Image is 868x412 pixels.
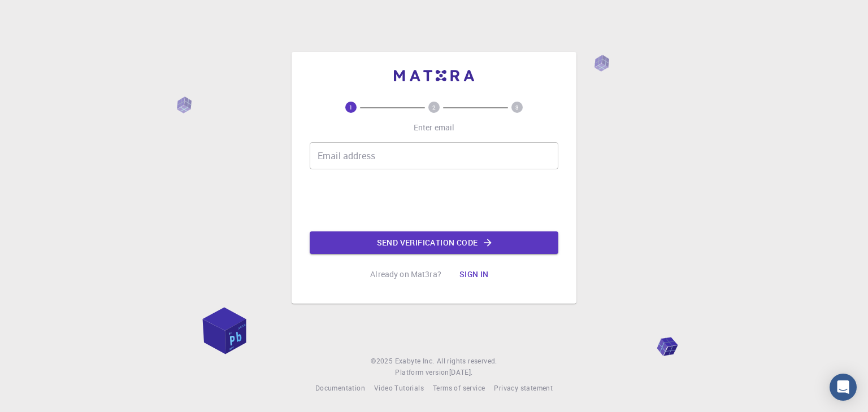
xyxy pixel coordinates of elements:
[395,356,435,365] span: Exabyte Inc.
[414,122,455,133] p: Enter email
[374,383,424,394] a: Video Tutorials
[374,383,424,392] span: Video Tutorials
[450,263,498,286] button: Sign in
[449,367,473,376] span: [DATE] .
[315,383,365,392] span: Documentation
[395,367,449,378] span: Platform version
[449,367,473,378] a: [DATE].
[315,383,365,394] a: Documentation
[515,103,519,111] text: 3
[371,356,394,367] span: © 2025
[432,103,436,111] text: 2
[433,383,485,392] span: Terms of service
[494,383,553,394] a: Privacy statement
[310,231,558,254] button: Send verification code
[494,383,553,392] span: Privacy statement
[830,374,857,401] div: Open Intercom Messenger
[349,103,353,111] text: 1
[348,178,520,222] iframe: reCAPTCHA
[437,356,497,367] span: All rights reserved.
[433,383,485,394] a: Terms of service
[370,269,441,280] p: Already on Mat3ra?
[395,356,435,367] a: Exabyte Inc.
